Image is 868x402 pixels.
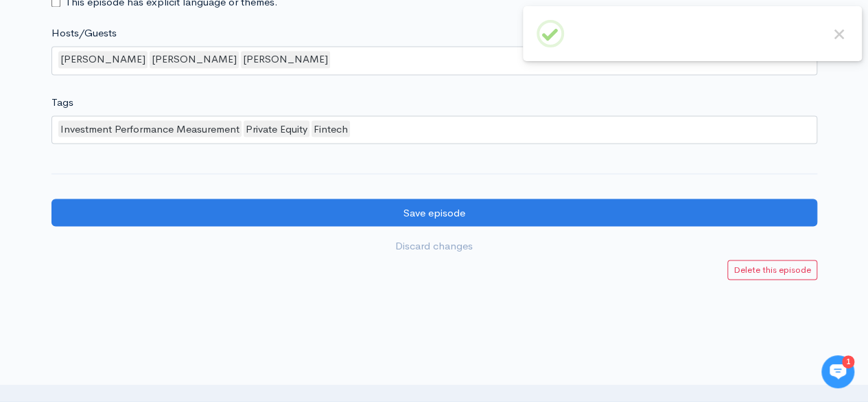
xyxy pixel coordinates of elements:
[19,236,256,252] p: Find an answer quickly
[734,263,811,275] small: Delete this episode
[51,199,817,227] input: Save episode
[21,182,253,210] button: New conversation
[241,51,330,68] div: [PERSON_NAME]
[821,355,854,388] iframe: gist-messenger-bubble-iframe
[830,25,848,43] button: Close this dialog
[89,190,165,201] span: New conversation
[51,232,817,260] a: Discard changes
[312,120,350,137] div: Fintech
[21,67,254,89] h1: Hi 👋
[727,260,817,280] a: Delete this episode
[51,25,117,41] label: Hosts/Guests
[51,94,73,110] label: Tags
[58,51,148,68] div: [PERSON_NAME]
[21,91,254,157] h2: Just let us know if you need anything and we'll be happy to help! 🙂
[40,258,245,286] input: Search articles
[244,120,309,137] div: Private Equity
[58,120,242,137] div: Investment Performance Measurement
[150,51,239,68] div: [PERSON_NAME]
